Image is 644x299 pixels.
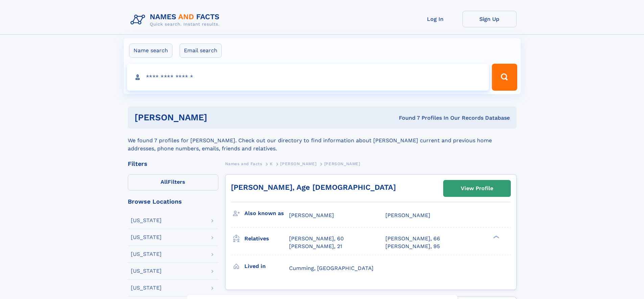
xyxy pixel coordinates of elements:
a: [PERSON_NAME], Age [DEMOGRAPHIC_DATA] [231,183,396,191]
div: Filters [128,161,218,167]
div: [US_STATE] [131,268,162,274]
span: [PERSON_NAME] [280,161,316,166]
div: [US_STATE] [131,218,162,223]
h3: Lived in [244,261,289,272]
span: Cumming, [GEOGRAPHIC_DATA] [289,265,374,271]
a: Sign Up [462,11,517,27]
a: View Profile [444,180,510,197]
a: K [270,159,273,168]
h3: Also known as [244,208,289,219]
span: [PERSON_NAME] [289,212,334,218]
label: Email search [180,43,222,58]
label: Filters [128,174,218,190]
div: Found 7 Profiles In Our Records Database [303,114,510,122]
img: Logo Names and Facts [128,11,225,29]
span: [PERSON_NAME] [324,161,360,166]
a: [PERSON_NAME], 60 [289,235,344,242]
span: All [161,179,168,185]
span: K [270,161,273,166]
h3: Relatives [244,233,289,244]
label: Name search [129,43,172,58]
div: ❯ [492,235,500,239]
div: [US_STATE] [131,235,162,240]
input: search input [127,64,489,91]
a: [PERSON_NAME] [280,159,316,168]
a: Names and Facts [225,159,262,168]
h1: [PERSON_NAME] [135,113,303,122]
a: Log In [408,11,462,27]
div: [US_STATE] [131,251,162,257]
a: [PERSON_NAME], 95 [385,243,440,250]
span: [PERSON_NAME] [385,212,430,218]
div: View Profile [461,181,493,196]
button: Search Button [492,64,517,91]
a: [PERSON_NAME], 66 [385,235,440,242]
div: We found 7 profiles for [PERSON_NAME]. Check out our directory to find information about [PERSON_... [128,128,517,153]
a: [PERSON_NAME], 21 [289,243,342,250]
div: [US_STATE] [131,285,162,291]
div: Browse Locations [128,199,218,205]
